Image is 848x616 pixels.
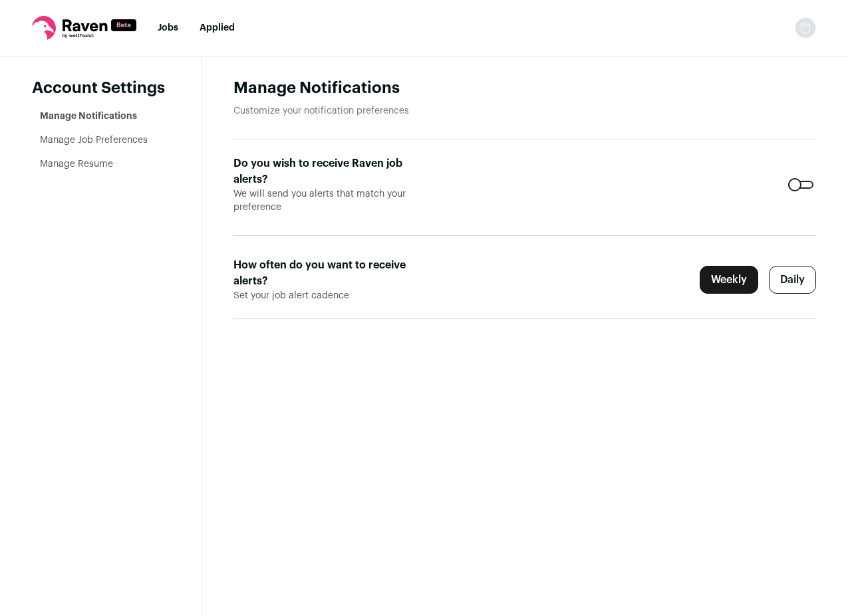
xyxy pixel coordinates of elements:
label: How often do you want to receive alerts? [233,257,416,289]
a: Applied [200,23,235,33]
h1: Manage Notifications [233,78,816,99]
p: Customize your notification preferences [233,104,816,118]
a: Manage Resume [40,159,113,169]
header: Account Settings [32,78,169,99]
span: We will send you alerts that match your preference [233,187,416,214]
img: nopic.png [795,17,816,39]
button: Open dropdown [795,17,816,39]
a: Manage Job Preferences [40,136,148,145]
label: Do you wish to receive Raven job alerts? [233,155,416,187]
label: Daily [769,266,816,294]
span: Set your job alert cadence [233,289,416,302]
a: Jobs [158,23,178,33]
a: Manage Notifications [40,112,137,121]
label: Weekly [700,266,758,294]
